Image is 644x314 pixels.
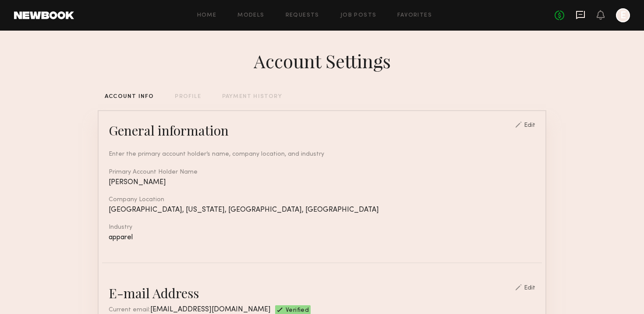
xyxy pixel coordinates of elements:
a: Job Posts [340,13,377,18]
div: General information [109,122,229,139]
a: Models [237,13,264,18]
div: E-mail Address [109,284,199,302]
span: [EMAIL_ADDRESS][DOMAIN_NAME] [150,306,271,313]
a: E [616,8,630,22]
div: apparel [109,234,535,241]
a: Requests [286,13,319,18]
div: Enter the primary account holder’s name, company location, and industry [109,150,535,159]
div: Company Location [109,197,535,203]
div: Primary Account Holder Name [109,169,535,175]
div: ACCOUNT INFO [105,94,154,100]
div: Edit [524,285,535,291]
div: [PERSON_NAME] [109,179,535,186]
div: Account Settings [254,49,391,73]
div: Industry [109,224,535,230]
div: [GEOGRAPHIC_DATA], [US_STATE], [GEOGRAPHIC_DATA], [GEOGRAPHIC_DATA] [109,206,535,214]
a: Favorites [397,13,432,18]
div: PAYMENT HISTORY [222,94,282,100]
div: PROFILE [175,94,201,100]
div: Edit [524,122,535,129]
a: Home [197,13,217,18]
